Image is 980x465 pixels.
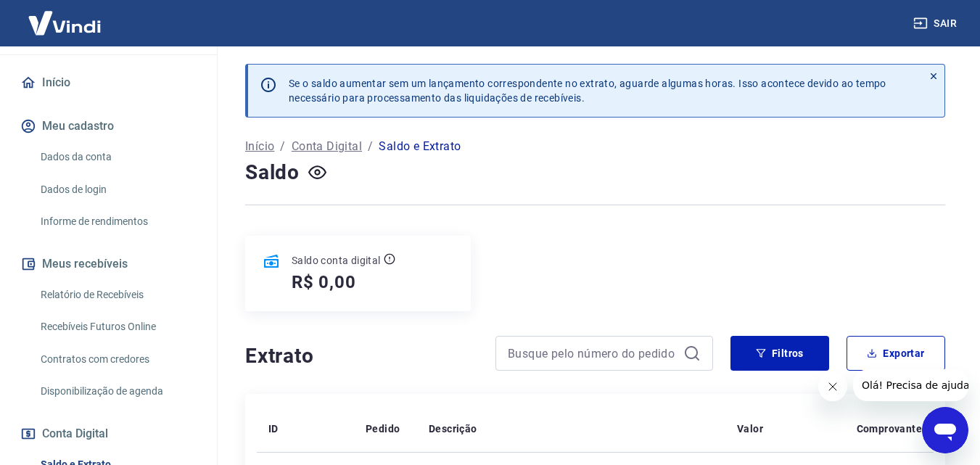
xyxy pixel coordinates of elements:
p: Comprovante [857,421,922,436]
button: Conta Digital [17,418,199,450]
h5: R$ 0,00 [292,271,356,294]
p: ID [268,421,279,436]
a: Recebíveis Futuros Online [35,312,199,342]
span: Olá! Precisa de ajuda? [9,10,122,22]
button: Sair [910,10,963,37]
p: Saldo conta digital [292,253,381,268]
a: Dados de login [35,175,199,205]
a: Relatório de Recebíveis [35,280,199,310]
h4: Extrato [245,342,478,371]
a: Informe de rendimentos [35,207,199,236]
iframe: Mensagem da empresa [853,369,968,401]
p: / [368,138,373,155]
a: Disponibilização de agenda [35,376,199,406]
input: Busque pelo número do pedido [508,342,678,364]
button: Meu cadastro [17,110,199,142]
button: Filtros [730,336,829,371]
a: Dados da conta [35,142,199,172]
p: Descrição [429,421,477,436]
p: Saldo e Extrato [379,138,461,155]
p: Valor [737,421,763,436]
iframe: Botão para abrir a janela de mensagens [922,407,968,453]
iframe: Fechar mensagem [818,372,847,401]
p: Pedido [366,421,400,436]
a: Início [17,67,199,99]
h4: Saldo [245,158,300,187]
p: Se o saldo aumentar sem um lançamento correspondente no extrato, aguarde algumas horas. Isso acon... [289,76,886,105]
p: / [280,138,285,155]
button: Exportar [847,336,945,371]
img: Vindi [17,1,112,45]
button: Meus recebíveis [17,248,199,280]
a: Conta Digital [292,138,362,155]
a: Contratos com credores [35,345,199,374]
a: Início [245,138,274,155]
